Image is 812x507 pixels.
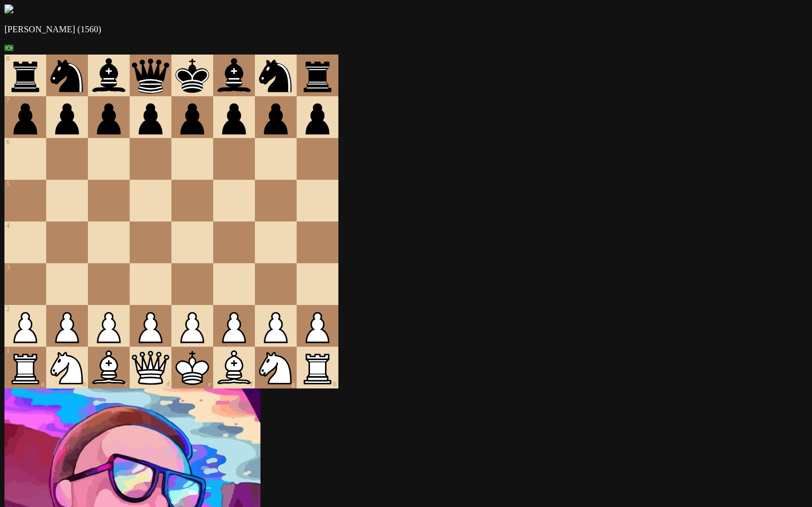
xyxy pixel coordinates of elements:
div: 6 [6,138,45,146]
p: [PERSON_NAME] (1560) [4,24,808,35]
div: 4 [6,221,45,230]
div: 3 [6,263,45,272]
img: avatar.jpg [4,4,13,13]
div: 5 [6,180,45,188]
